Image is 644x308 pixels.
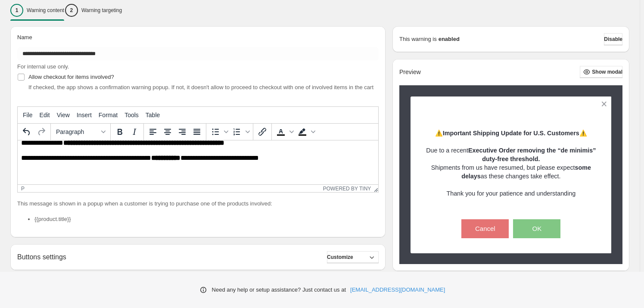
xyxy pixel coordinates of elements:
[426,146,597,163] p: Due to a recent
[127,124,142,139] button: Italic
[426,189,597,198] p: Thank you for your patience and understanding
[17,34,32,40] span: Name
[323,186,371,192] a: Powered by Tiny
[426,163,597,180] p: Shipments from us have resumed, but please expect as these changes take effect.
[21,186,25,192] div: p
[17,253,66,261] h2: Buttons settings
[295,124,317,139] div: Background color
[57,112,70,118] span: View
[439,35,460,44] strong: enabled
[34,124,49,139] button: Redo
[28,74,114,80] span: Allow checkout for items involved?
[468,147,596,162] strong: Executive Order removing the “de minimis” duty-free threshold.
[99,112,118,118] span: Format
[27,7,64,14] p: Warning content
[399,68,421,76] h2: Preview
[112,124,127,139] button: Bold
[190,124,204,139] button: Justify
[53,124,109,139] button: Formats
[327,254,353,261] span: Customize
[426,129,597,137] p: ⚠️ ⚠️
[28,84,373,90] span: If checked, the app shows a confirmation warning popup. If not, it doesn't allow to proceed to ch...
[65,1,122,19] button: 2Warning targeting
[77,112,92,118] span: Insert
[175,124,190,139] button: Align right
[255,124,270,139] button: Insert/edit link
[580,66,622,78] button: Show modal
[17,199,379,208] p: This message is shown in a popup when a customer is trying to purchase one of the products involved:
[513,219,560,238] button: OK
[10,4,23,17] div: 1
[604,36,622,43] span: Disable
[208,124,230,139] div: Bullet list
[23,112,33,118] span: File
[146,112,160,118] span: Table
[40,112,50,118] span: Edit
[56,128,98,135] span: Paragraph
[274,124,295,139] div: Text color
[461,164,591,180] strong: some delays
[146,124,160,139] button: Align left
[399,35,437,44] p: This warning is
[443,130,579,137] strong: Important Shipping Update for U.S. Customers
[371,185,378,192] div: Resize
[19,124,34,139] button: Undo
[81,7,122,14] p: Warning targeting
[160,124,175,139] button: Align center
[604,33,622,45] button: Disable
[124,112,139,118] span: Tools
[18,140,378,184] iframe: Rich Text Area
[592,68,622,75] span: Show modal
[17,63,69,70] span: For internal use only.
[350,286,445,294] a: [EMAIL_ADDRESS][DOMAIN_NAME]
[230,124,251,139] div: Numbered list
[10,1,64,19] button: 1Warning content
[34,215,379,224] li: {{product.title}}
[461,219,509,238] button: Cancel
[327,251,379,263] button: Customize
[65,4,78,17] div: 2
